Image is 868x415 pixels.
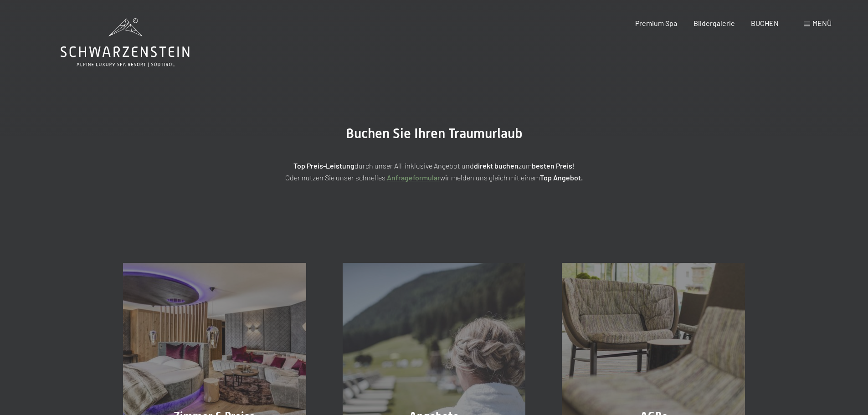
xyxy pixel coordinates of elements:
[812,19,832,27] span: Menü
[206,160,662,183] p: durch unser All-inklusive Angebot und zum ! Oder nutzen Sie unser schnelles wir melden uns gleich...
[474,161,519,170] strong: direkt buchen
[532,161,572,170] strong: besten Preis
[540,173,583,182] strong: Top Angebot.
[293,161,354,170] strong: Top Preis-Leistung
[751,19,779,27] a: BUCHEN
[635,19,677,27] a: Premium Spa
[387,173,440,182] a: Anfrageformular
[346,125,523,141] span: Buchen Sie Ihren Traumurlaub
[693,19,735,27] a: Bildergalerie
